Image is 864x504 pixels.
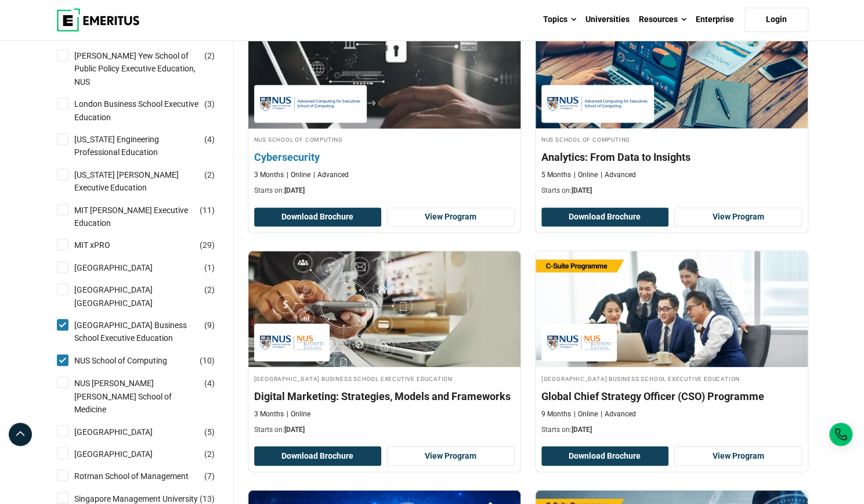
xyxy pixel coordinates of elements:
[200,204,215,217] span: ( )
[260,329,324,355] img: National University of Singapore Business School Executive Education
[74,447,176,460] a: [GEOGRAPHIC_DATA]
[74,239,133,251] a: MIT xPRO
[254,134,515,144] h4: NUS School of Computing
[601,170,636,180] p: Advanced
[200,354,215,367] span: ( )
[547,329,611,355] img: National University of Singapore Business School Executive Education
[387,207,515,227] a: View Program
[572,425,592,433] span: [DATE]
[74,319,222,345] a: [GEOGRAPHIC_DATA] Business School Executive Education
[207,285,212,294] span: 2
[574,170,598,180] p: Online
[74,425,176,438] a: [GEOGRAPHIC_DATA]
[541,409,571,419] p: 9 Months
[248,12,520,201] a: Cybersecurity Course by NUS School of Computing - September 30, 2025 NUS School of Computing NUS ...
[207,99,212,109] span: 3
[541,186,802,196] p: Starts on:
[572,186,592,195] span: [DATE]
[541,446,669,466] button: Download Brochure
[536,12,808,201] a: Data Science and Analytics Course by NUS School of Computing - September 30, 2025 NUS School of C...
[204,319,215,332] span: ( )
[541,424,802,434] p: Starts on:
[204,376,215,389] span: ( )
[313,170,349,180] p: Advanced
[207,427,212,436] span: 5
[207,170,212,179] span: 2
[204,133,215,146] span: ( )
[674,207,802,227] a: View Program
[254,207,382,227] button: Download Brochure
[541,134,802,144] h4: NUS School of Computing
[74,469,212,482] a: Rotman School of Management
[207,263,212,272] span: 1
[234,6,534,134] img: Cybersecurity | Online Cybersecurity Course
[74,49,222,88] a: [PERSON_NAME] Yew School of Public Policy Executive Education, NUS
[204,261,215,274] span: ( )
[204,98,215,110] span: ( )
[547,91,648,117] img: NUS School of Computing
[207,321,212,330] span: 9
[204,283,215,296] span: ( )
[204,469,215,482] span: ( )
[287,170,310,180] p: Online
[207,51,212,60] span: 2
[541,388,802,403] h4: Global Chief Strategy Officer (CSO) Programme
[254,373,515,383] h4: [GEOGRAPHIC_DATA] Business School Executive Education
[254,424,515,434] p: Starts on:
[200,239,215,251] span: ( )
[536,251,808,367] img: Global Chief Strategy Officer (CSO) Programme | Online Leadership Course
[536,12,808,128] img: Analytics: From Data to Insights | Online Data Science and Analytics Course
[254,186,515,196] p: Starts on:
[248,251,520,440] a: Digital Marketing Course by National University of Singapore Business School Executive Education ...
[254,409,284,419] p: 3 Months
[203,356,212,365] span: 10
[284,186,305,195] span: [DATE]
[254,388,515,403] h4: Digital Marketing: Strategies, Models and Frameworks
[204,168,215,181] span: ( )
[541,170,571,180] p: 5 Months
[203,494,212,503] span: 13
[541,150,802,164] h4: Analytics: From Data to Insights
[536,251,808,440] a: Leadership Course by National University of Singapore Business School Executive Education - Septe...
[74,204,222,230] a: MIT [PERSON_NAME] Executive Education
[574,409,598,419] p: Online
[387,446,515,466] a: View Program
[248,251,520,367] img: Digital Marketing: Strategies, Models and Frameworks | Online Digital Marketing Course
[601,409,636,419] p: Advanced
[254,150,515,164] h4: Cybersecurity
[674,446,802,466] a: View Program
[254,170,284,180] p: 3 Months
[74,354,190,367] a: NUS School of Computing
[207,135,212,144] span: 4
[541,207,669,227] button: Download Brochure
[744,8,808,32] a: Login
[204,49,215,62] span: ( )
[541,373,802,383] h4: [GEOGRAPHIC_DATA] Business School Executive Education
[203,240,212,250] span: 29
[284,425,305,433] span: [DATE]
[74,98,222,124] a: London Business School Executive Education
[203,206,212,215] span: 11
[260,91,361,117] img: NUS School of Computing
[254,446,382,466] button: Download Brochure
[207,471,212,480] span: 7
[207,378,212,387] span: 4
[74,133,222,159] a: [US_STATE] Engineering Professional Education
[204,447,215,460] span: ( )
[204,425,215,438] span: ( )
[74,376,222,415] a: NUS [PERSON_NAME] [PERSON_NAME] School of Medicine
[74,168,222,195] a: [US_STATE] [PERSON_NAME] Executive Education
[74,261,176,274] a: [GEOGRAPHIC_DATA]
[207,449,212,458] span: 2
[287,409,310,419] p: Online
[74,283,222,309] a: [GEOGRAPHIC_DATA] [GEOGRAPHIC_DATA]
